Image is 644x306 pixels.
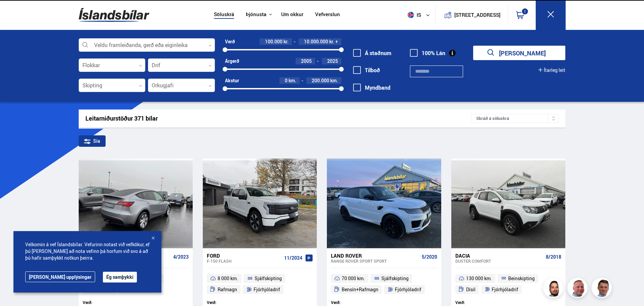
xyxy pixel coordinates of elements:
[312,77,329,84] span: 200.000
[214,11,234,18] a: Söluskrá
[207,259,281,263] div: F-150 FLASH
[466,274,492,282] span: 130 000 km.
[85,115,471,122] div: Leitarniðurstöður 371 bílar
[492,286,518,294] span: Fjórhjóladrif
[331,259,419,263] div: Range Rover Sport SPORT
[327,58,338,64] span: 2025
[466,286,476,294] span: Dísil
[408,12,414,18] img: svg+xml;base64,PHN2ZyB4bWxucz0iaHR0cDovL3d3dy53My5vcmcvMjAwMC9zdmciIHdpZHRoPSI1MTIiIGhlaWdodD0iNT...
[455,259,543,263] div: Duster COMFORT
[395,286,421,294] span: Fjórhjóladrif
[422,254,437,260] span: 5/2020
[218,274,238,282] span: 8 000 km.
[265,38,282,45] span: 100.000
[353,85,390,91] label: Myndband
[331,253,419,259] div: Land Rover
[381,274,409,282] span: Sjálfskipting
[568,279,589,299] img: siFngHWaQ9KaOqBr.png
[283,39,289,44] span: kr.
[439,5,504,25] a: [STREET_ADDRESS]
[207,300,260,305] div: Verð:
[289,78,296,83] span: km.
[255,274,282,282] span: Sjálfskipting
[330,78,338,83] span: km.
[79,135,106,147] div: Sía
[342,274,365,282] span: 70 000 km.
[457,12,498,18] button: [STREET_ADDRESS]
[173,254,189,260] span: 4/2023
[79,4,149,26] img: G0Ugv5HjCgRt.svg
[471,114,559,123] div: Skráð á söluskrá
[329,39,334,44] span: kr.
[25,241,150,261] span: Velkomin á vef Íslandsbílar. Vefurinn notast við vefkökur, ef þú [PERSON_NAME] að nota vefinn þá ...
[103,272,137,282] button: Ég samþykki
[410,50,445,56] label: 100% Lán
[304,38,328,45] span: 10.000.000
[405,12,422,18] span: is
[218,286,237,294] span: Rafmagn
[405,5,435,25] button: is
[284,255,302,261] span: 11/2024
[285,77,288,84] span: 0
[353,50,391,56] label: Á staðnum
[315,11,340,18] a: Vefverslun
[521,8,529,15] div: 1
[335,39,338,44] span: +
[546,254,561,260] span: 8/2018
[225,58,239,64] div: Árgerð
[25,271,95,282] a: [PERSON_NAME] upplýsingar
[342,286,378,294] span: Bensín+Rafmagn
[301,58,312,64] span: 2005
[225,78,239,83] div: Akstur
[254,286,280,294] span: Fjórhjóladrif
[508,274,535,282] span: Beinskipting
[455,300,508,305] div: Verð:
[83,300,136,305] div: Verð:
[246,11,266,18] button: Þjónusta
[281,11,303,18] a: Um okkur
[353,67,380,73] label: Tilboð
[538,68,565,73] button: Ítarleg leit
[544,279,564,299] img: nhp88E3Fdnt1Opn2.png
[207,253,281,259] div: Ford
[225,39,235,44] div: Verð
[455,253,543,259] div: Dacia
[593,279,613,299] img: FbJEzSuNWCJXmdc-.webp
[473,46,565,60] button: [PERSON_NAME]
[331,300,384,305] div: Verð:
